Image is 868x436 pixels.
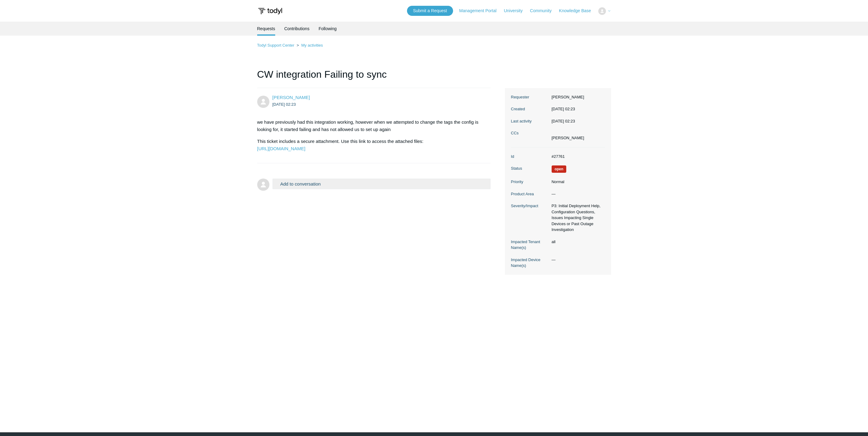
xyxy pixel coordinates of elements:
dt: Product Area [511,191,549,197]
dd: Normal [549,179,605,185]
dd: #27761 [549,154,605,160]
h1: CW integration Failing to sync [257,67,491,88]
li: Requests [257,22,275,36]
button: Add to conversation [272,179,491,189]
dt: Impacted Tenant Name(s) [511,239,549,251]
dt: Id [511,154,549,160]
dd: — [549,257,605,263]
p: we have previously had this integration working, however when we attempted to change the tags the... [257,119,485,133]
a: [URL][DOMAIN_NAME] [257,146,305,151]
dt: Last activity [511,118,549,124]
dt: CCs [511,130,549,136]
li: My activities [295,43,323,48]
dd: [PERSON_NAME] [549,94,605,100]
p: This ticket includes a secure attachment. Use this link to access the attached files: [257,138,485,152]
a: [PERSON_NAME] [272,95,310,100]
a: My activities [301,43,323,48]
time: 2025-08-29T02:23:51+00:00 [552,119,575,123]
dt: Priority [511,179,549,185]
span: Edward Tanase [272,95,310,100]
li: Todyl Support Center [257,43,296,48]
dt: Status [511,165,549,172]
li: Aaron Argiropoulos [552,135,584,141]
a: Contributions [284,22,310,36]
a: Knowledge Base [559,8,597,14]
span: We are working on a response for you [552,165,567,173]
a: University [504,8,528,14]
dd: P3: Initial Deployment Help, Configuration Questions, Issues Impacting Single Devices or Past Out... [549,203,605,233]
dd: — [549,191,605,197]
dd: all [549,239,605,245]
dt: Created [511,106,549,112]
a: Submit a Request [407,6,453,16]
img: Todyl Support Center Help Center home page [257,5,283,17]
a: Management Portal [459,8,502,14]
time: 2025-08-29T02:23:51+00:00 [552,107,575,111]
a: Following [319,22,337,36]
dt: Impacted Device Name(s) [511,257,549,269]
dt: Requester [511,94,549,100]
time: 2025-08-29T02:23:51Z [272,102,296,107]
a: Todyl Support Center [257,43,294,48]
dt: Severity/Impact [511,203,549,209]
a: Community [530,8,558,14]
